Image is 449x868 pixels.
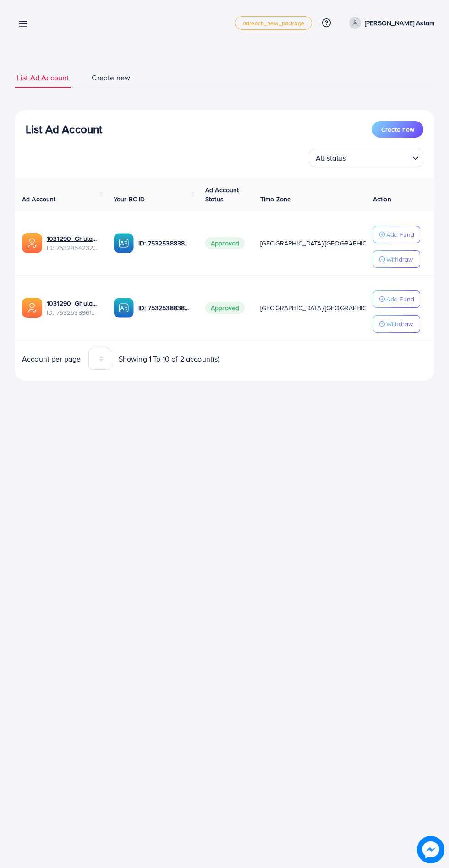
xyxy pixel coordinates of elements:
p: Add Fund [386,229,414,240]
img: ic-ads-acc.e4c84228.svg [22,298,42,318]
span: All status [314,151,348,165]
a: adreach_new_package [235,16,312,30]
img: ic-ba-acc.ded83a64.svg [114,233,134,253]
span: Time Zone [260,195,291,204]
span: [GEOGRAPHIC_DATA]/[GEOGRAPHIC_DATA] [260,239,388,248]
span: Create new [381,125,414,134]
span: Showing 1 To 10 of 2 account(s) [119,354,220,364]
span: Your BC ID [114,195,145,204]
span: Create new [92,72,130,83]
a: [PERSON_NAME] Aslam [345,17,434,29]
span: Account per page [22,354,81,364]
button: Withdraw [373,250,420,268]
button: Add Fund [373,226,420,243]
p: Withdraw [386,318,413,329]
span: Action [373,195,391,204]
div: Search for option [309,149,423,167]
span: Approved [205,237,245,249]
div: <span class='underline'>1031290_Ghulam Rasool Aslam_1753805901568</span></br>7532538961244635153 [47,299,99,317]
button: Withdraw [373,315,420,333]
span: adreach_new_package [243,20,304,26]
img: image [417,836,444,863]
h3: List Ad Account [26,122,102,136]
img: ic-ba-acc.ded83a64.svg [114,298,134,318]
p: Add Fund [386,294,414,305]
span: List Ad Account [17,72,69,83]
p: Withdraw [386,254,413,265]
div: <span class='underline'>1031290_Ghulam Rasool Aslam 2_1753902599199</span></br>7532954232266326017 [47,234,99,253]
img: ic-ads-acc.e4c84228.svg [22,233,42,253]
p: ID: 7532538838637019152 [138,302,191,313]
button: Add Fund [373,290,420,308]
button: Create new [372,121,423,138]
p: ID: 7532538838637019152 [138,238,191,249]
span: [GEOGRAPHIC_DATA]/[GEOGRAPHIC_DATA] [260,303,388,312]
span: Ad Account Status [205,185,239,204]
span: Approved [205,302,245,314]
a: 1031290_Ghulam Rasool Aslam_1753805901568 [47,299,99,308]
input: Search for option [349,150,409,165]
span: ID: 7532538961244635153 [47,308,99,317]
span: Ad Account [22,195,56,204]
a: 1031290_Ghulam Rasool Aslam 2_1753902599199 [47,234,99,243]
span: ID: 7532954232266326017 [47,243,99,252]
p: [PERSON_NAME] Aslam [365,17,434,28]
